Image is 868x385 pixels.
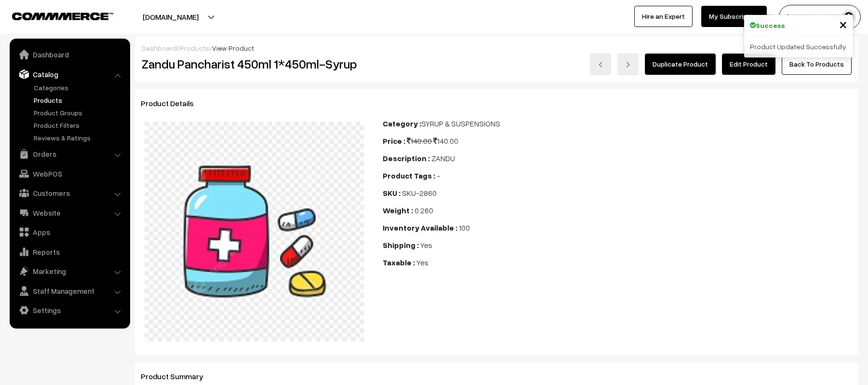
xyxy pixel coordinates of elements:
span: Yes [420,240,432,250]
span: Yes [416,258,428,267]
img: left-arrow.png [598,62,603,68]
a: Website [12,204,127,221]
a: Product Groups [31,108,127,118]
b: SKU : [383,188,401,198]
a: WebPOS [12,165,127,182]
a: Settings [12,302,127,319]
div: 140.00 [383,135,853,147]
span: 140.00 [407,136,432,146]
div: / / [142,43,852,53]
a: Hire an Expert [634,6,693,27]
b: Weight : [383,206,413,215]
a: Catalog [12,66,127,83]
a: Products [180,44,209,52]
b: Category : [383,119,421,128]
img: COMMMERCE [12,13,113,20]
span: - [437,171,440,180]
span: 100 [459,223,470,233]
b: Inventory Available : [383,223,457,233]
a: Product Filters [31,120,127,130]
button: Close [839,17,847,31]
a: Dashboard [12,46,127,63]
a: Staff Management [12,282,127,300]
a: Edit Product [722,54,775,75]
b: Product Tags : [383,171,435,180]
img: right-arrow.png [625,62,631,68]
a: Products [31,95,127,105]
b: Taxable : [383,258,415,267]
a: My Subscription [701,6,767,27]
b: Price : [383,136,405,146]
button: [PERSON_NAME] [779,5,861,29]
a: COMMMERCE [12,10,96,21]
span: Product Details [141,98,205,108]
a: Marketing [12,262,127,280]
span: 0.260 [414,206,433,215]
img: user [841,10,856,24]
h2: Zandu Pancharist 450ml 1*450ml-Syrup [142,56,369,71]
button: [DOMAIN_NAME] [109,5,232,29]
a: Duplicate Product [645,54,716,75]
a: Categories [31,82,127,93]
span: ZANDU [431,153,455,163]
div: SYRUP & SUSPENSIONS [383,118,853,129]
b: Shipping : [383,240,419,250]
span: SKU-2860 [402,188,437,198]
strong: Success [756,20,785,30]
a: Back To Products [782,54,852,75]
a: Customers [12,184,127,202]
a: Apps [12,223,127,241]
span: View Product [212,44,254,52]
a: Dashboard [142,44,177,52]
b: Description : [383,153,430,163]
span: Product Summary [141,371,215,381]
span: × [839,15,847,33]
div: Product Updated Successfully. [744,36,853,57]
a: Orders [12,145,127,163]
a: Reports [12,243,127,261]
img: 1686643997-pci.jpg [145,122,364,342]
a: Reviews & Ratings [31,133,127,143]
